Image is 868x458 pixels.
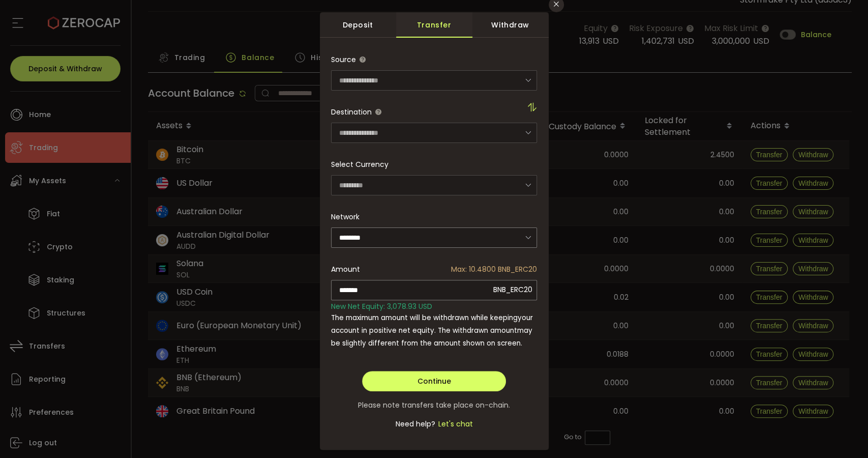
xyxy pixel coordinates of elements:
[331,313,518,323] span: The maximum amount will be withdrawn while keeping
[331,301,432,311] span: New Net Equity: 3,078.93 USD
[417,376,451,386] span: Continue
[331,107,372,117] span: Destination
[331,159,388,169] label: Select Currency
[493,284,532,295] span: BNB_ERC20
[817,409,868,458] iframe: Chat Widget
[358,400,510,410] span: Please note transfers take place on-chain.
[320,12,549,450] div: dialog
[331,259,360,279] span: Amount
[435,419,473,429] span: Let's chat
[362,371,506,391] button: Continue
[396,419,435,429] span: Need help?
[331,212,360,222] label: Network
[451,259,537,279] span: Max: 10.4800 BNB_ERC20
